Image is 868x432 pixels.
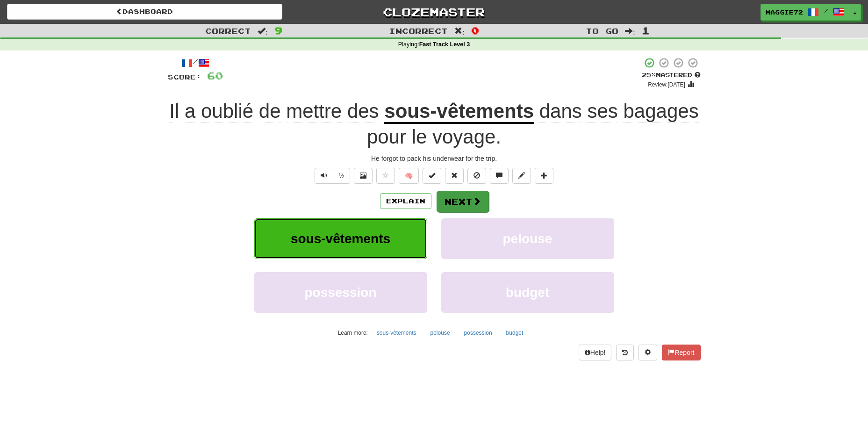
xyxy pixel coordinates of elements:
span: bagages [624,100,699,122]
span: 1 [642,25,650,36]
button: ½ [333,168,351,184]
button: Next [437,191,489,212]
button: Ignore sentence (alt+i) [467,168,486,184]
button: Show image (alt+x) [354,168,373,184]
span: Score: [168,73,201,81]
button: Explain [380,193,431,209]
div: Text-to-speech controls [313,168,351,184]
a: Clozemaster [296,4,572,20]
span: Correct [205,26,251,36]
div: / [168,57,223,69]
span: 25 % [642,71,656,79]
span: pour [367,126,406,148]
span: a [185,100,195,122]
span: 9 [274,25,282,36]
span: pelouse [503,231,552,246]
span: Il [169,100,179,122]
button: sous-vêtements [372,326,422,340]
button: Discuss sentence (alt+u) [490,168,509,184]
button: pelouse [425,326,455,340]
span: le [412,126,427,148]
span: oublié [201,100,253,122]
div: He forgot to pack his underwear for the trip. [168,154,701,163]
button: Report [662,345,700,360]
strong: Fast Track Level 3 [419,41,470,48]
span: possession [304,285,376,300]
span: : [625,27,635,35]
button: Favorite sentence (alt+f) [376,168,395,184]
span: des [347,100,379,122]
span: . [367,100,699,148]
span: : [454,27,465,35]
button: 🧠 [399,168,419,184]
span: de [259,100,281,122]
span: 60 [207,70,223,81]
button: Reset to 0% Mastered (alt+r) [445,168,464,184]
small: Review: [DATE] [648,81,685,88]
button: Round history (alt+y) [616,345,634,360]
span: Incorrect [389,26,448,36]
button: Play sentence audio (ctl+space) [315,168,333,184]
span: ses [587,100,617,122]
button: Set this sentence to 100% Mastered (alt+m) [423,168,441,184]
small: Learn more: [338,330,368,336]
div: Mastered [642,71,701,79]
span: / [824,7,828,14]
span: dans [539,100,582,122]
span: mettre [286,100,342,122]
button: Edit sentence (alt+d) [512,168,531,184]
span: voyage [432,126,495,148]
button: Add to collection (alt+a) [535,168,553,184]
a: Dashboard [7,4,282,20]
button: possession [254,272,427,313]
span: Maggie72 [766,8,803,16]
button: sous-vêtements [254,218,427,259]
span: : [258,27,268,35]
button: budget [501,326,529,340]
span: 0 [471,25,479,36]
u: sous-vêtements [384,100,534,124]
button: Help! [579,345,612,360]
span: To go [586,26,618,36]
span: budget [506,285,549,300]
button: possession [459,326,497,340]
span: sous-vêtements [291,231,390,246]
a: Maggie72 / [760,4,849,21]
button: pelouse [441,218,614,259]
button: budget [441,272,614,313]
